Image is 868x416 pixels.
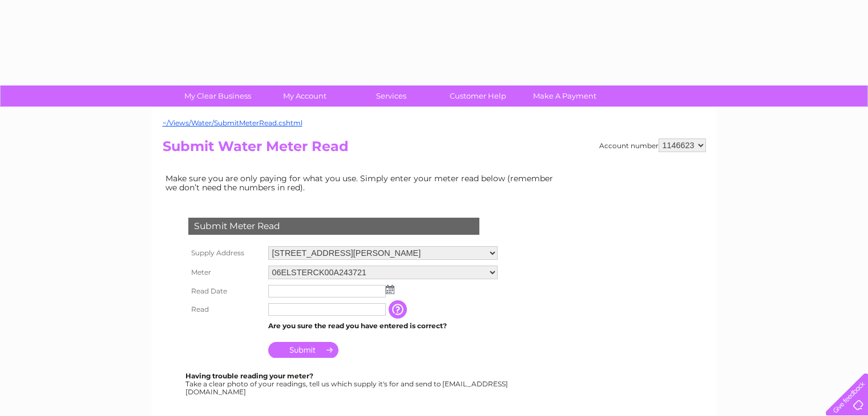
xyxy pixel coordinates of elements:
[344,85,438,107] a: Services
[185,372,510,395] div: Take a clear photo of your readings, tell us which supply it's for and send to [EMAIL_ADDRESS][DO...
[518,85,612,107] a: Make A Payment
[389,300,409,319] input: Information
[163,119,302,127] a: ~/Views/Water/SubmitMeterRead.cshtml
[188,218,479,235] div: Submit Meter Read
[163,138,706,160] h2: Submit Water Meter Read
[185,282,265,300] th: Read Date
[386,285,394,294] img: ...
[268,342,338,358] input: Submit
[257,85,352,107] a: My Account
[185,243,265,263] th: Supply Address
[163,171,562,195] td: Make sure you are only paying for what you use. Simply enter your meter read below (remember we d...
[599,138,706,152] div: Account number
[265,319,500,333] td: Are you sure the read you have entered is correct?
[185,263,265,282] th: Meter
[185,372,313,380] b: Having trouble reading your meter?
[431,85,525,107] a: Customer Help
[171,85,265,107] a: My Clear Business
[185,300,265,319] th: Read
